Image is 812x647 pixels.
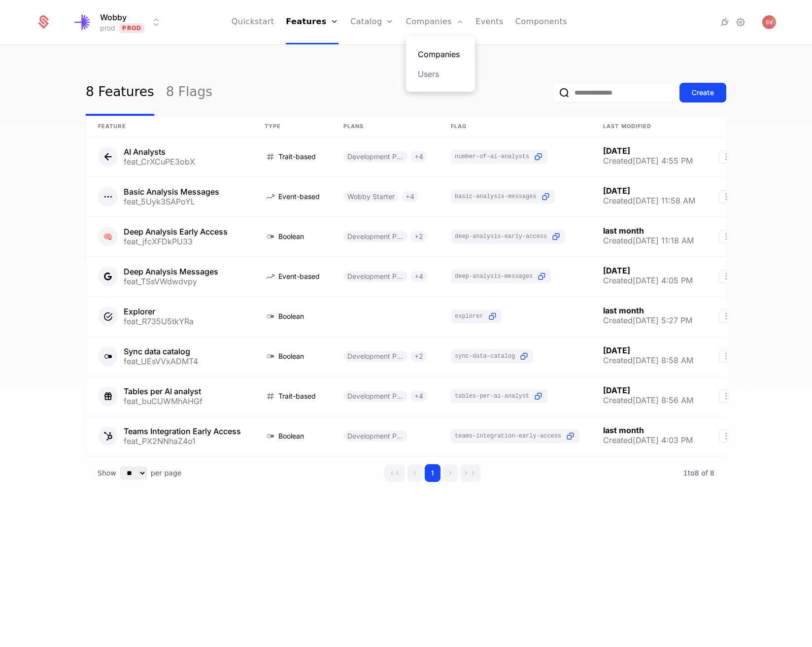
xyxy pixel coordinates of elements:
[719,270,735,283] button: Select action
[74,11,162,33] button: Select environment
[98,468,116,478] span: Show
[253,116,332,137] th: Type
[762,15,776,29] img: Sébastien Verhelst
[151,468,182,478] span: per page
[719,350,735,363] button: Select action
[166,69,212,116] a: 8 Flags
[439,116,591,137] th: Flag
[762,15,776,29] button: Open user button
[332,116,439,137] th: Plans
[460,464,481,482] button: Go to last page
[679,83,726,102] button: Create
[692,88,714,98] div: Create
[384,464,405,482] button: Go to first page
[71,10,95,34] img: Wobby
[86,456,726,490] div: Table pagination
[683,469,710,477] span: 1 to 8 of
[407,464,423,482] button: Go to previous page
[100,23,115,33] div: prod
[719,390,735,403] button: Select action
[591,116,707,137] th: Last Modified
[119,23,144,33] span: Prod
[719,150,735,163] button: Select action
[86,116,253,137] th: Feature
[719,16,731,28] a: Integrations
[735,16,746,28] a: Settings
[719,230,735,243] button: Select action
[719,430,735,443] button: Select action
[100,11,127,23] span: Wobby
[384,464,481,482] div: Page navigation
[418,48,463,60] a: Companies
[425,464,440,482] button: Go to page 1
[442,464,458,482] button: Go to next page
[719,190,735,203] button: Select action
[683,469,714,477] span: 8
[418,68,463,80] a: Users
[719,310,735,323] button: Select action
[86,69,154,116] a: 8 Features
[120,467,147,479] select: Select page size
